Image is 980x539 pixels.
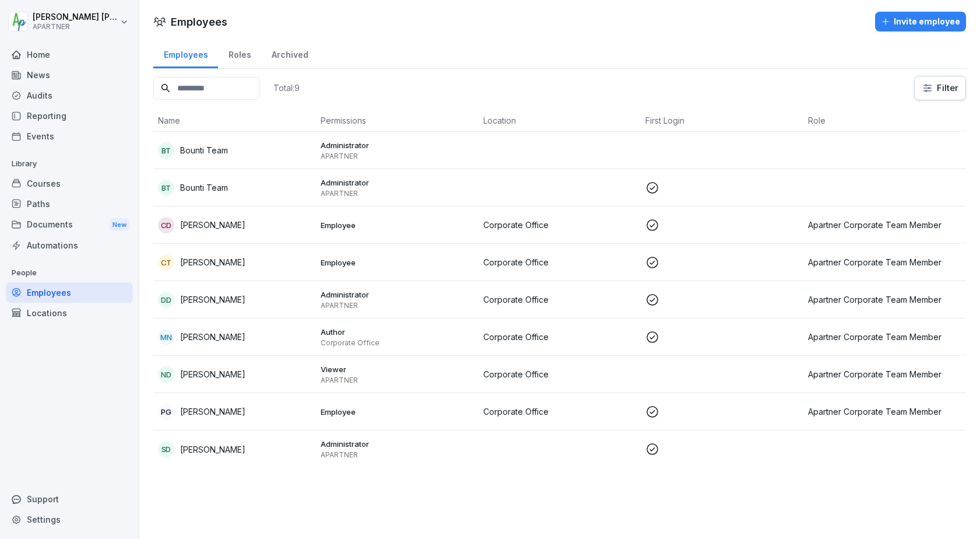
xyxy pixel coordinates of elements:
p: Administrator [321,439,474,449]
div: Support [6,489,133,509]
p: Viewer [321,364,474,374]
p: Author [321,327,474,337]
h1: Employees [171,14,227,30]
div: ND [158,366,174,383]
p: Apartner Corporate Team Member [808,405,961,418]
a: Paths [6,194,133,214]
p: Bounti Team [180,144,228,156]
p: Administrator [321,177,474,188]
div: BT [158,142,174,159]
a: Reporting [6,106,133,126]
p: [PERSON_NAME] [PERSON_NAME] [33,12,118,22]
div: BT [158,180,174,196]
p: Apartner Corporate Team Member [808,256,961,268]
p: Bounti Team [180,181,228,194]
th: Name [153,110,316,132]
p: Corporate Office [483,405,637,418]
div: CT [158,254,174,271]
a: News [6,65,133,85]
a: Archived [261,38,318,68]
p: APARTNER [33,23,118,31]
p: Administrator [321,140,474,150]
a: Courses [6,173,133,194]
div: PG [158,404,174,420]
a: Roles [218,38,261,68]
p: APARTNER [321,189,474,198]
p: Apartner Corporate Team Member [808,219,961,231]
p: [PERSON_NAME] [180,443,245,456]
a: Locations [6,303,133,323]
div: CD [158,217,174,233]
div: MN [158,329,174,345]
th: Permissions [316,110,479,132]
p: Corporate Office [483,256,637,268]
p: Employee [321,220,474,230]
a: Events [6,126,133,146]
p: Corporate Office [483,293,637,306]
a: Home [6,44,133,65]
div: Filter [922,82,958,94]
p: Library [6,155,133,173]
p: APARTNER [321,376,474,385]
a: Employees [153,38,218,68]
p: [PERSON_NAME] [180,405,245,418]
p: Apartner Corporate Team Member [808,331,961,343]
p: Total: 9 [273,82,300,93]
p: Corporate Office [483,219,637,231]
button: Invite employee [875,12,966,32]
th: First Login [641,110,803,132]
div: DD [158,292,174,308]
div: New [110,218,129,232]
p: [PERSON_NAME] [180,293,245,306]
p: Corporate Office [483,368,637,380]
p: Apartner Corporate Team Member [808,368,961,380]
p: [PERSON_NAME] [180,219,245,231]
p: [PERSON_NAME] [180,331,245,343]
p: [PERSON_NAME] [180,256,245,268]
div: Invite employee [881,15,960,28]
p: Administrator [321,289,474,300]
p: APARTNER [321,450,474,460]
div: Documents [6,214,133,236]
div: SD [158,441,174,457]
p: Corporate Office [321,338,474,348]
th: Role [803,110,966,132]
a: DocumentsNew [6,214,133,236]
p: APARTNER [321,152,474,161]
p: Employee [321,257,474,268]
a: Audits [6,85,133,106]
p: [PERSON_NAME] [180,368,245,380]
p: Employee [321,407,474,417]
p: People [6,264,133,282]
a: Settings [6,509,133,530]
button: Filter [915,76,965,100]
th: Location [479,110,641,132]
a: Automations [6,235,133,256]
p: Apartner Corporate Team Member [808,293,961,306]
p: Corporate Office [483,331,637,343]
p: APARTNER [321,301,474,310]
a: Employees [6,282,133,303]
